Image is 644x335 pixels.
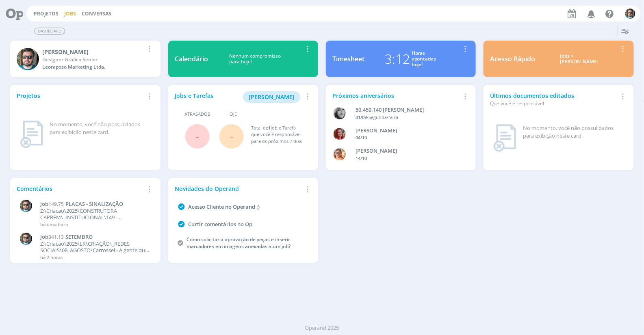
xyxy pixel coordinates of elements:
[50,121,150,136] div: No momento, você não possui dados para exibição neste card.
[230,128,234,145] span: -
[34,10,59,17] a: Projetos
[268,125,271,131] span: 1
[40,241,150,253] p: Z:\Criacao\2025\LR\CRIAÇÃO\_REDES SOCIAIS\08. AGOSTO\Carrossel - A gente que fez... ADARA\BAIXAS
[40,208,150,220] p: Z:\Criacao\2025\CONSTRUTORA CAPREM\_INSTITUCIONAL\149 - SOLICITAÇÕES PONTUAIS\149.75 - PLACAS - S...
[17,48,39,70] img: R
[40,221,68,227] span: há uma hora
[65,200,123,207] span: PLACAS - SINALIZAÇÃO
[188,220,252,228] a: Curtir comentários no Op
[541,53,618,65] div: Jobs > [PERSON_NAME]
[20,121,43,148] img: dashboard_not_found.png
[17,184,144,193] div: Comentários
[243,93,300,100] a: [PERSON_NAME]
[332,91,460,100] div: Próximos aniversários
[490,100,618,107] div: Que você é responsável
[356,127,460,135] div: GIOVANA DE OLIVEIRA PERSINOTI
[65,233,93,240] span: SETEMBRO
[369,114,398,120] span: Segunda-feira
[523,124,624,140] div: No momento, você não possui dados para exibição neste card.
[356,147,460,155] div: VICTOR MIRON COUTO
[175,184,302,193] div: Novidades do Operand
[48,201,64,207] span: 149.75
[17,91,144,100] div: Projetos
[208,53,302,65] div: Nenhum compromisso para hoje!
[31,11,61,17] button: Projetos
[334,148,346,160] img: V
[243,91,300,103] button: [PERSON_NAME]
[64,10,76,17] a: Jobs
[493,124,516,152] img: dashboard_not_found.png
[625,9,635,19] img: R
[175,54,208,64] div: Calendário
[356,106,460,114] div: 50.459.140 JANAÍNA LUNA FERRO
[490,91,618,107] div: Últimos documentos editados
[188,203,260,210] a: Acesso Cliente no Operand :)
[10,41,160,77] a: R[PERSON_NAME]Designer Gráfico SeniorLeoraposo Marketing Ltda.
[356,155,367,161] span: 14/10
[332,54,364,64] div: Timesheet
[356,114,367,120] span: 01/09
[20,233,32,245] img: R
[175,91,302,103] div: Jobs e Tarefas
[334,128,346,140] img: G
[48,233,64,240] span: 341.13
[249,93,295,101] span: [PERSON_NAME]
[40,254,63,260] span: há 2 horas
[385,49,410,69] div: 3:12
[326,41,476,77] a: Timesheet3:12Horasapontadashoje!
[186,236,291,250] a: Como solicitar a aprovação de peças e inserir marcadores em imagens anexadas a um job?
[34,28,65,35] span: Dashboard
[226,111,237,118] span: Hoje
[412,50,436,68] div: Horas apontadas hoje!
[356,134,367,140] span: 04/10
[334,107,346,119] img: J
[490,54,535,64] div: Acesso Rápido
[625,6,636,21] button: R
[184,111,210,118] span: Atrasados
[356,114,460,121] div: -
[62,11,78,17] button: Jobs
[40,201,150,207] a: Job149.75PLACAS - SINALIZAÇÃO
[251,125,304,145] div: Total de Job e Tarefa que você é responsável para os próximos 7 dias
[195,128,199,145] span: -
[79,11,114,17] button: Conversas
[20,200,32,212] img: R
[40,234,150,240] a: Job341.13SETEMBRO
[82,10,111,17] a: Conversas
